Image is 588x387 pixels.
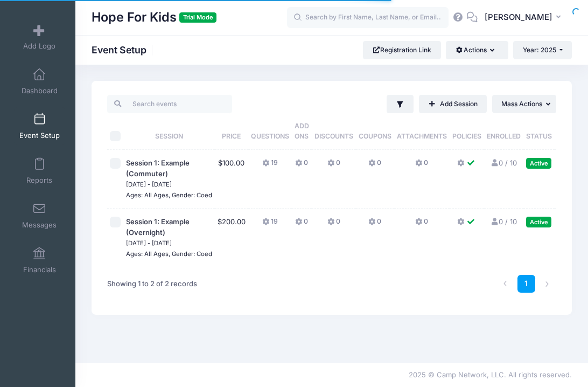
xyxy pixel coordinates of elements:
button: 0 [368,217,381,232]
a: 0 / 10 [490,217,517,226]
span: Policies [452,132,481,140]
input: Search events [107,95,232,113]
input: Search by First Name, Last Name, or Email... [287,7,449,29]
span: Messages [22,220,57,230]
span: Session 1: Example (Overnight) [126,217,190,237]
span: 2025 © Camp Network, LLC. All rights reserved. [409,370,572,379]
small: Ages: All Ages, Gender: Coed [126,250,212,258]
button: 0 [368,158,381,174]
th: Add Ons [292,113,312,150]
td: $200.00 [215,209,248,267]
span: [PERSON_NAME] [485,11,552,23]
small: [DATE] - [DATE] [126,239,172,247]
a: Add Session [419,95,487,113]
button: 19 [262,158,278,174]
span: Financials [23,265,56,274]
a: Event Setup [14,107,65,145]
th: Coupons [356,113,394,150]
span: Year: 2025 [523,46,556,54]
span: Questions [251,132,289,140]
span: Discounts [314,132,353,140]
button: 0 [415,158,428,174]
button: 19 [262,217,278,232]
span: Add Logo [23,42,55,51]
button: Year: 2025 [513,41,572,59]
div: Active [526,217,551,227]
td: $100.00 [215,150,248,209]
button: 0 [327,217,340,232]
button: 0 [295,158,308,174]
a: 1 [517,275,535,293]
button: [PERSON_NAME] [478,5,572,30]
h1: Hope For Kids [92,5,216,30]
span: Dashboard [22,86,58,95]
a: Financials [14,241,65,279]
span: Coupons [359,132,391,140]
th: Session [123,113,215,150]
a: Registration Link [363,41,441,59]
span: Session 1: Example (Commuter) [126,158,190,178]
button: 0 [415,217,428,232]
th: Price [215,113,248,150]
th: Attachments [394,113,450,150]
button: 0 [327,158,340,174]
a: Add Logo [14,18,65,56]
th: Discounts [312,113,356,150]
button: Mass Actions [492,95,556,113]
th: Questions [248,113,292,150]
div: Showing 1 to 2 of 2 records [107,272,197,296]
th: Status [523,113,555,150]
h1: Event Setup [92,44,156,56]
span: Mass Actions [501,100,542,108]
span: Add Ons [295,122,309,140]
span: Reports [26,176,52,185]
div: Active [526,158,551,168]
a: 0 / 10 [490,158,517,167]
a: Reports [14,152,65,190]
button: Actions [446,41,508,59]
button: 0 [295,217,308,232]
a: Messages [14,197,65,234]
a: Dashboard [14,63,65,100]
th: Enrolled [484,113,523,150]
span: Attachments [397,132,447,140]
th: Policies [450,113,484,150]
small: Ages: All Ages, Gender: Coed [126,191,212,199]
span: Trial Mode [179,12,216,23]
small: [DATE] - [DATE] [126,181,172,188]
span: Event Setup [19,131,60,140]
